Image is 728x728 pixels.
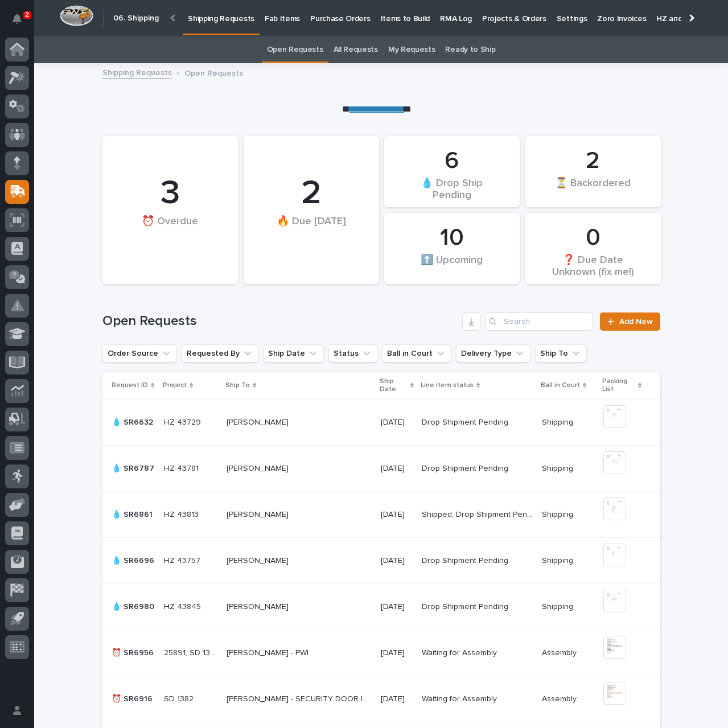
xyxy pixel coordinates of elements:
p: ⏰ SR6916 [112,692,155,704]
a: Ready to Ship [445,36,495,63]
p: Ship To [225,379,250,392]
tr: 💧 SR6861💧 SR6861 HZ 43813HZ 43813 [PERSON_NAME][PERSON_NAME] [DATE]Shipped, Drop Shipment Pending... [102,492,660,538]
p: [DATE] [381,464,412,474]
p: [PERSON_NAME] - SECURITY DOOR INC [227,692,375,704]
p: [DATE] [381,694,412,704]
p: [DATE] [381,602,412,612]
span: Add New [619,318,653,326]
p: Request ID [112,379,148,392]
button: Requested By [182,344,258,363]
p: ⏰ SR6956 [112,646,156,658]
p: Line item status [421,379,474,392]
p: 💧 SR6632 [112,416,155,427]
p: Drop Shipment Pending [422,416,511,427]
p: Shipped, Drop Shipment Pending [422,508,535,520]
p: [DATE] [381,510,412,520]
div: 0 [545,224,641,252]
button: Status [328,344,377,363]
p: 💧 SR6861 [112,508,155,520]
a: All Requests [334,36,378,63]
p: [DATE] [381,556,412,566]
tr: 💧 SR6787💧 SR6787 HZ 43781HZ 43781 [PERSON_NAME][PERSON_NAME] [DATE]Drop Shipment PendingDrop Ship... [102,446,660,492]
div: ⏰ Overdue [122,215,219,251]
div: 2 [545,147,641,175]
tr: 💧 SR6696💧 SR6696 HZ 43757HZ 43757 [PERSON_NAME][PERSON_NAME] [DATE]Drop Shipment PendingDrop Ship... [102,538,660,584]
div: 2 [263,173,360,214]
p: HZ 43813 [164,508,201,520]
a: My Requests [388,36,435,63]
div: ⏳ Backordered [545,176,641,200]
p: Assembly [542,692,579,704]
h2: 06. Shipping [113,14,159,23]
p: Shipping [542,416,575,427]
a: Shipping Requests [102,65,172,79]
div: 10 [404,224,500,252]
tr: ⏰ SR6916⏰ SR6916 SD 1382SD 1382 [PERSON_NAME] - SECURITY DOOR INC[PERSON_NAME] - SECURITY DOOR IN... [102,676,660,722]
p: HZ 43781 [164,462,201,474]
p: HZ 43845 [164,600,203,612]
tr: 💧 SR6980💧 SR6980 HZ 43845HZ 43845 [PERSON_NAME][PERSON_NAME] [DATE]Drop Shipment PendingDrop Ship... [102,584,660,630]
p: [PERSON_NAME] [227,554,291,566]
p: [PERSON_NAME] [227,462,291,474]
p: Assembly [542,646,579,658]
div: 3 [122,173,219,214]
p: Ship Date [380,375,407,396]
p: [PERSON_NAME] [227,508,291,520]
div: 💧 Drop Ship Pending [404,176,500,200]
div: 🔥 Due [DATE] [263,215,360,251]
img: Workspace Logo [60,5,93,26]
a: Open Requests [267,36,323,63]
p: Drop Shipment Pending [422,554,511,566]
div: 6 [404,147,500,175]
p: Shipping [542,508,575,520]
tr: ⏰ SR6956⏰ SR6956 25891, SD 138625891, SD 1386 [PERSON_NAME] - PWI[PERSON_NAME] - PWI [DATE]Waitin... [102,630,660,676]
p: Ball in Court [541,379,580,392]
p: 💧 SR6696 [112,554,157,566]
p: Project [163,379,187,392]
p: HZ 43757 [164,554,203,566]
div: ⬆️ Upcoming [404,253,500,277]
button: Delivery Type [456,344,530,363]
button: Ship To [535,344,587,363]
p: Waiting for Assembly [422,692,499,704]
p: SD 1382 [164,692,196,704]
p: 💧 SR6787 [112,462,157,474]
p: [PERSON_NAME] [227,600,291,612]
button: Notifications [5,7,29,31]
p: HZ 43729 [164,416,203,427]
div: Notifications2 [14,14,29,32]
button: Ship Date [263,344,324,363]
input: Search [485,312,593,331]
p: [PERSON_NAME] - PWI [227,646,311,658]
p: Shipping [542,600,575,612]
p: 2 [25,11,29,19]
button: Order Source [102,344,177,363]
p: Drop Shipment Pending [422,462,511,474]
button: Ball in Court [382,344,451,363]
p: [DATE] [381,648,412,658]
p: [PERSON_NAME] [227,416,291,427]
tr: 💧 SR6632💧 SR6632 HZ 43729HZ 43729 [PERSON_NAME][PERSON_NAME] [DATE]Drop Shipment PendingDrop Ship... [102,400,660,446]
h1: Open Requests [102,313,458,330]
p: Waiting for Assembly [422,646,499,658]
div: ❓ Due Date Unknown (fix me!) [545,253,641,277]
p: [DATE] [381,418,412,427]
p: Drop Shipment Pending [422,600,511,612]
p: 💧 SR6980 [112,600,157,612]
p: Open Requests [184,66,243,79]
a: Add New [600,312,660,331]
p: Shipping [542,462,575,474]
p: Packing List [602,375,635,396]
p: Shipping [542,554,575,566]
p: 25891, SD 1386 [164,646,220,658]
